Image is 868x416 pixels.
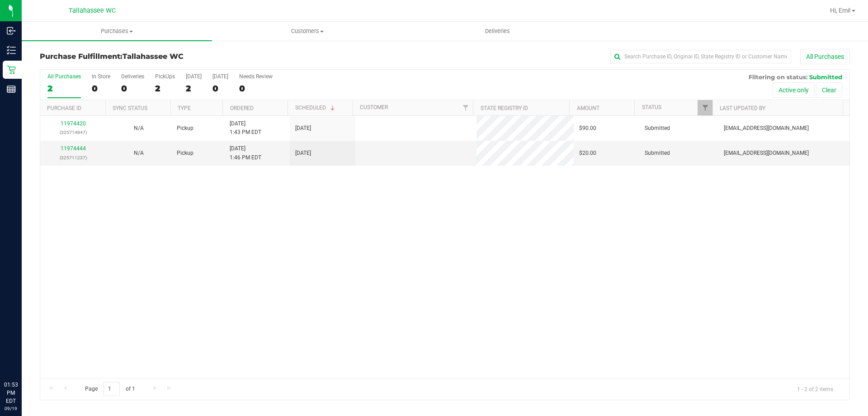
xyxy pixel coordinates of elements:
[47,83,81,94] div: 2
[155,83,175,94] div: 2
[113,105,147,111] a: Sync Status
[77,382,142,396] span: Page of 1
[579,124,596,133] span: $90.00
[61,120,86,127] a: 11974420
[473,27,522,35] span: Deliveries
[295,149,311,158] span: [DATE]
[749,73,807,81] span: Filtering on status:
[724,149,809,158] span: [EMAIL_ADDRESS][DOMAIN_NAME]
[579,149,596,158] span: $20.00
[22,22,212,41] a: Purchases
[186,73,202,80] div: [DATE]
[121,83,144,94] div: 0
[121,73,144,80] div: Deliveries
[134,149,144,158] button: N/A
[186,83,202,94] div: 2
[239,73,273,80] div: Needs Review
[295,124,311,133] span: [DATE]
[809,73,842,81] span: Submitted
[610,50,791,63] input: Search Purchase ID, Original ID, State Registry ID or Customer Name...
[9,344,36,371] iframe: Resource center
[134,124,144,133] button: N/A
[92,83,110,94] div: 0
[212,22,402,41] a: Customers
[230,144,261,162] span: [DATE] 1:46 PM EDT
[47,105,81,111] a: Purchase ID
[645,149,670,158] span: Submitted
[177,124,193,133] span: Pickup
[830,7,851,14] span: Hi, Emi!
[773,82,815,98] button: Active only
[178,105,191,111] a: Type
[239,83,273,94] div: 0
[720,105,765,111] a: Last Updated By
[790,382,840,396] span: 1 - 2 of 2 items
[458,100,473,115] a: Filter
[123,52,184,61] span: Tallahassee WC
[92,73,110,80] div: In Store
[104,382,120,396] input: 1
[40,53,310,61] h3: Purchase Fulfillment:
[7,26,16,35] inline-svg: Inbound
[22,27,212,35] span: Purchases
[46,153,100,162] p: (325711237)
[230,105,254,111] a: Ordered
[134,150,144,156] span: Not Applicable
[230,120,261,137] span: [DATE] 1:43 PM EDT
[69,7,116,14] span: Tallahassee WC
[645,124,670,133] span: Submitted
[212,27,402,35] span: Customers
[816,82,842,98] button: Clear
[155,73,175,80] div: PickUps
[47,73,81,80] div: All Purchases
[4,405,18,412] p: 09/19
[212,83,228,94] div: 0
[360,104,388,110] a: Customer
[134,125,144,131] span: Not Applicable
[61,145,86,152] a: 11974444
[295,105,336,111] a: Scheduled
[7,46,16,55] inline-svg: Inventory
[4,381,18,405] p: 01:53 PM EDT
[212,73,228,80] div: [DATE]
[698,100,712,115] a: Filter
[481,105,528,111] a: State Registry ID
[7,65,16,74] inline-svg: Retail
[800,49,850,64] button: All Purchases
[402,22,593,41] a: Deliveries
[177,149,193,158] span: Pickup
[577,105,599,111] a: Amount
[642,104,661,110] a: Status
[46,128,100,137] p: (325714847)
[724,124,809,133] span: [EMAIL_ADDRESS][DOMAIN_NAME]
[7,85,16,94] inline-svg: Reports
